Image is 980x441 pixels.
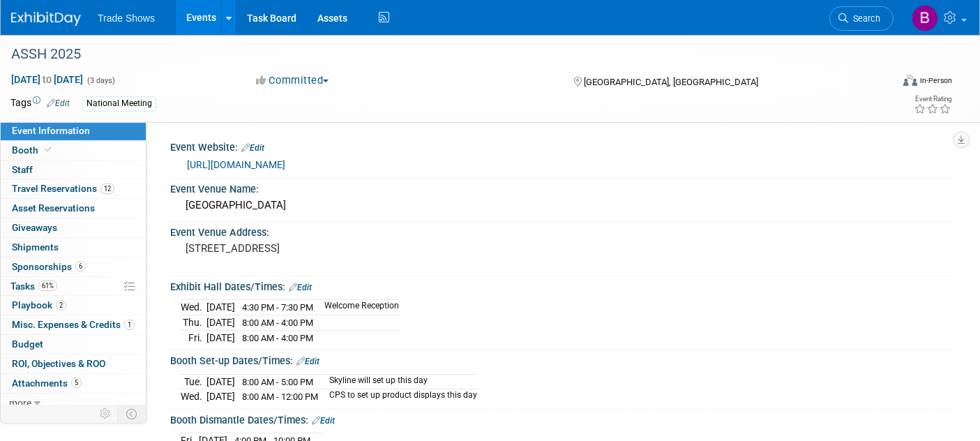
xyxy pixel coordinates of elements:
[206,300,235,315] td: [DATE]
[316,300,399,315] td: Welcome Reception
[312,416,335,426] a: Edit
[1,374,146,393] a: Attachments5
[1,277,146,296] a: Tasks61%
[848,13,880,24] span: Search
[242,391,318,402] span: 8:00 AM - 12:00 PM
[1,335,146,354] a: Budget
[12,164,33,175] span: Staff
[1,179,146,198] a: Travel Reservations12
[251,73,334,88] button: Committed
[1,238,146,257] a: Shipments
[12,241,59,253] span: Shipments
[45,146,52,154] i: Booth reservation complete
[813,73,952,94] div: Event Format
[914,96,951,103] div: Event Rating
[181,300,206,315] td: Wed.
[181,195,942,216] div: [GEOGRAPHIC_DATA]
[242,302,313,313] span: 4:30 PM - 7:30 PM
[1,121,146,140] a: Event Information
[56,300,66,311] span: 2
[12,358,105,369] span: ROI, Objectives & ROO
[12,299,66,311] span: Playbook
[1,199,146,218] a: Asset Reservations
[170,276,952,294] div: Exhibit Hall Dates/Times:
[71,378,82,388] span: 5
[206,389,235,404] td: [DATE]
[12,202,95,214] span: Asset Reservations
[206,315,235,331] td: [DATE]
[12,125,90,136] span: Event Information
[1,354,146,373] a: ROI, Objectives & ROO
[86,76,115,85] span: (3 days)
[12,183,114,194] span: Travel Reservations
[10,281,57,292] span: Tasks
[829,6,894,31] a: Search
[6,42,872,67] div: ASSH 2025
[12,319,135,330] span: Misc. Expenses & Credits
[321,374,477,389] td: Skyline will set up this day
[181,330,206,345] td: Fri.
[1,218,146,237] a: Giveaways
[181,374,206,389] td: Tue.
[93,405,118,423] td: Personalize Event Tab Strip
[38,281,57,291] span: 61%
[241,143,264,153] a: Edit
[170,410,952,428] div: Booth Dismantle Dates/Times:
[912,5,938,31] img: Becca Rensi
[919,75,952,86] div: In-Person
[1,315,146,334] a: Misc. Expenses & Credits1
[584,77,758,87] span: [GEOGRAPHIC_DATA], [GEOGRAPHIC_DATA]
[1,296,146,315] a: Playbook2
[206,374,235,389] td: [DATE]
[10,96,70,112] td: Tags
[1,160,146,179] a: Staff
[181,315,206,331] td: Thu.
[75,261,86,271] span: 6
[321,389,477,404] td: CPS to set up product displays this day
[296,357,319,366] a: Edit
[903,75,917,86] img: Format-Inperson.png
[82,96,156,111] div: National Meeting
[187,159,285,170] a: [URL][DOMAIN_NAME]
[170,179,952,196] div: Event Venue Name:
[170,137,952,155] div: Event Website:
[124,320,135,330] span: 1
[170,350,952,368] div: Booth Set-up Dates/Times:
[1,141,146,160] a: Booth
[118,405,146,423] td: Toggle Event Tabs
[12,144,54,156] span: Booth
[206,330,235,345] td: [DATE]
[1,394,146,412] a: more
[9,397,31,408] span: more
[242,377,313,387] span: 8:00 AM - 5:00 PM
[170,222,952,239] div: Event Venue Address:
[289,283,312,292] a: Edit
[11,12,81,26] img: ExhibitDay
[186,242,481,255] pre: [STREET_ADDRESS]
[10,73,84,86] span: [DATE] [DATE]
[242,333,313,343] span: 8:00 AM - 4:00 PM
[12,222,57,233] span: Giveaways
[242,317,313,328] span: 8:00 AM - 4:00 PM
[40,74,54,85] span: to
[1,257,146,276] a: Sponsorships6
[100,184,114,194] span: 12
[12,338,43,350] span: Budget
[181,389,206,404] td: Wed.
[98,13,155,24] span: Trade Shows
[47,98,70,108] a: Edit
[12,378,82,389] span: Attachments
[12,261,86,272] span: Sponsorships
